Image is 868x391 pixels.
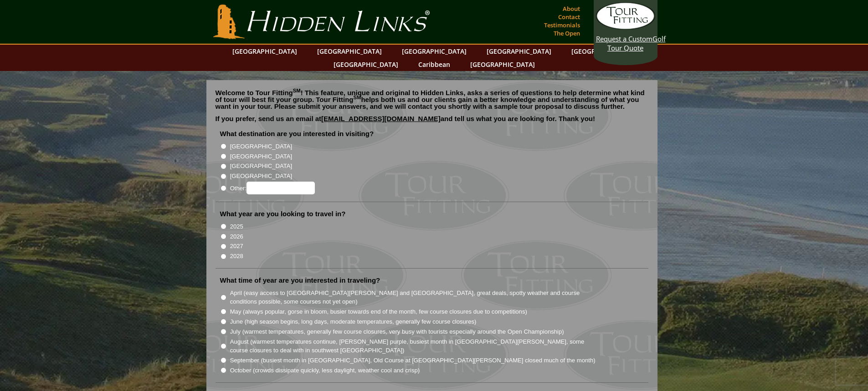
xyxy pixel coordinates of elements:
label: What year are you looking to travel in? [220,209,346,218]
label: October (crowds dissipate quickly, less daylight, weather cool and crisp) [230,366,420,375]
label: [GEOGRAPHIC_DATA] [230,142,292,151]
label: [GEOGRAPHIC_DATA] [230,152,292,161]
a: [GEOGRAPHIC_DATA] [313,45,386,58]
span: Request a Custom [596,34,652,43]
sup: SM [293,88,301,93]
sup: SM [354,95,361,100]
label: 2025 [230,222,243,231]
input: Other: [247,182,315,194]
p: If you prefer, send us an email at and tell us what you are looking for. Thank you! [216,115,648,129]
label: April (easy access to [GEOGRAPHIC_DATA][PERSON_NAME] and [GEOGRAPHIC_DATA], great deals, spotty w... [230,289,596,306]
a: [GEOGRAPHIC_DATA] [567,45,641,58]
a: Request a CustomGolf Tour Quote [596,2,655,52]
a: Caribbean [414,58,455,71]
a: [GEOGRAPHIC_DATA] [466,58,539,71]
label: What time of year are you interested in traveling? [220,276,380,285]
a: [GEOGRAPHIC_DATA] [397,45,471,58]
label: 2028 [230,252,243,261]
label: June (high season begins, long days, moderate temperatures, generally few course closures) [230,317,477,326]
label: September (busiest month in [GEOGRAPHIC_DATA], Old Course at [GEOGRAPHIC_DATA][PERSON_NAME] close... [230,356,596,365]
a: [EMAIL_ADDRESS][DOMAIN_NAME] [321,115,441,122]
label: Other: [230,182,315,194]
a: [GEOGRAPHIC_DATA] [482,45,556,58]
label: What destination are you interested in visiting? [220,129,374,138]
label: May (always popular, gorse in bloom, busier towards end of the month, few course closures due to ... [230,307,527,316]
a: Testimonials [542,19,582,31]
a: The Open [551,27,582,40]
label: July (warmest temperatures, generally few course closures, very busy with tourists especially aro... [230,327,564,336]
label: [GEOGRAPHIC_DATA] [230,162,292,171]
p: Welcome to Tour Fitting ! This feature, unique and original to Hidden Links, asks a series of que... [216,89,648,110]
a: Contact [556,10,582,23]
label: 2027 [230,242,243,251]
a: [GEOGRAPHIC_DATA] [228,45,302,58]
label: 2026 [230,232,243,241]
a: About [560,2,582,15]
a: [GEOGRAPHIC_DATA] [329,58,403,71]
label: August (warmest temperatures continue, [PERSON_NAME] purple, busiest month in [GEOGRAPHIC_DATA][P... [230,337,596,355]
label: [GEOGRAPHIC_DATA] [230,172,292,181]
